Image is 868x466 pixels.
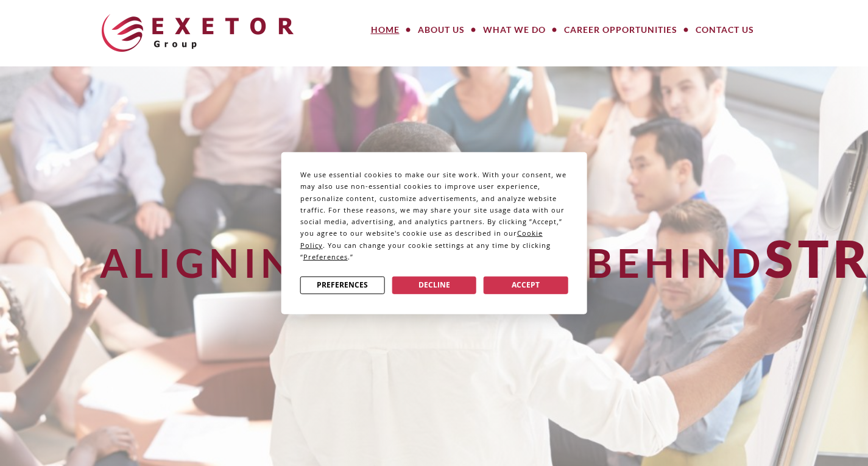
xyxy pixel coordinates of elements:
button: Decline [392,276,476,294]
div: Cookie Consent Prompt [281,152,587,314]
button: Accept [484,276,568,294]
div: We use essential cookies to make our site work. With your consent, we may also use non-essential ... [300,169,568,263]
button: Preferences [300,276,385,294]
span: Preferences [303,252,348,261]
